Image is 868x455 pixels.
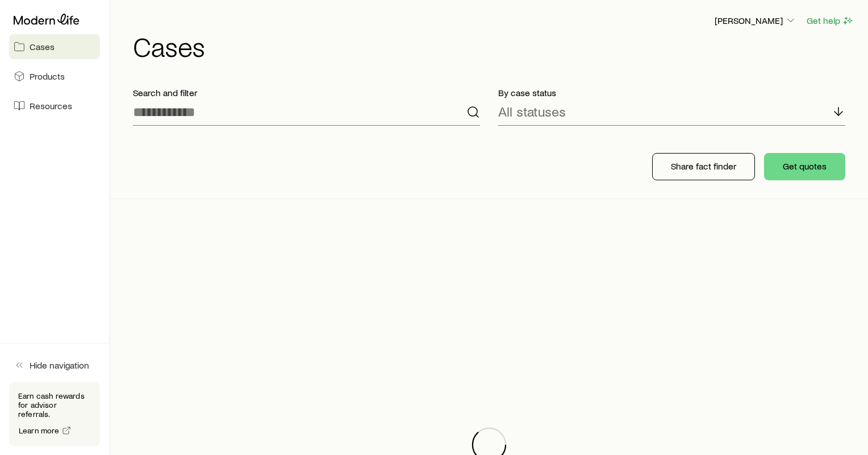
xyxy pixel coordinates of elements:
[9,64,100,89] a: Products
[30,41,55,52] span: Cases
[133,32,854,60] h1: Cases
[715,15,796,26] p: [PERSON_NAME]
[30,100,72,111] span: Resources
[764,153,845,180] button: Get quotes
[671,160,736,172] p: Share fact finder
[714,14,797,28] button: [PERSON_NAME]
[30,359,89,371] span: Hide navigation
[9,34,100,59] a: Cases
[9,353,100,378] button: Hide navigation
[19,427,60,435] span: Learn more
[9,382,100,446] div: Earn cash rewards for advisor referrals.Learn more
[30,71,65,82] span: Products
[498,87,845,98] p: By case status
[498,104,566,119] p: All statuses
[652,153,755,180] button: Share fact finder
[9,93,100,118] a: Resources
[133,87,480,98] p: Search and filter
[18,391,91,419] p: Earn cash rewards for advisor referrals.
[806,14,854,27] button: Get help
